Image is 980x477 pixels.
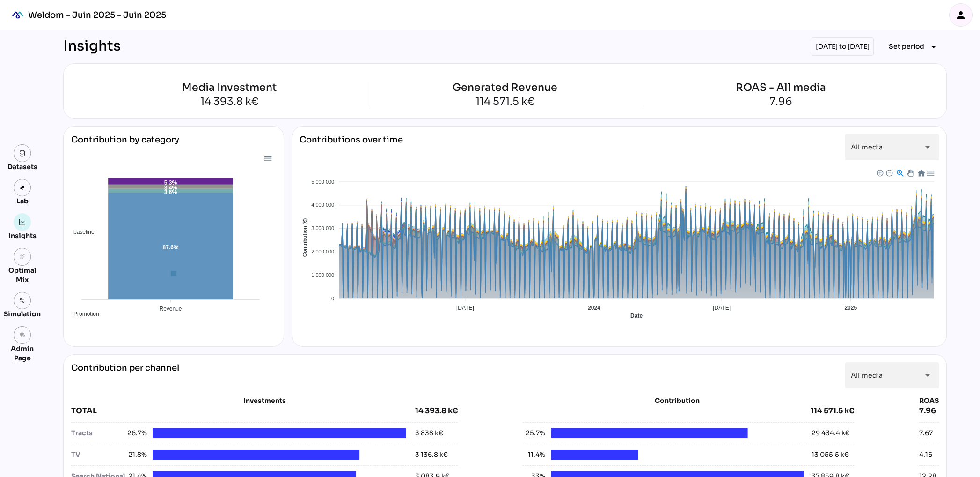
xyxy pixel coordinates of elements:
div: Investments [71,396,458,405]
div: 7.96 [919,405,939,417]
div: 4.16 [919,450,932,460]
i: arrow_drop_down [922,370,933,381]
div: ROAS - All media [736,82,826,93]
tspan: 2 000 000 [311,249,334,254]
div: 3 136.8 k€ [415,450,448,460]
span: Set period [889,41,924,52]
div: Admin Page [4,344,41,363]
tspan: 2025 [844,305,857,311]
div: Generated Revenue [453,82,557,93]
span: All media [851,143,883,151]
tspan: 0 [331,296,334,301]
div: Selection Zoom [896,169,904,177]
span: 11.4% [523,450,545,460]
div: Contribution per channel [71,362,179,388]
tspan: 2024 [588,305,600,311]
div: Reset Zoom [917,169,925,177]
div: Menu [926,169,934,177]
div: 7.96 [736,97,826,107]
span: 25.7% [523,428,545,438]
i: arrow_drop_down [928,41,939,52]
img: data.svg [19,150,26,157]
i: arrow_drop_down [922,142,933,153]
span: All media [851,371,883,380]
div: Lab [12,196,33,206]
tspan: [DATE] [456,305,474,311]
div: 13 055.5 k€ [812,450,849,460]
span: Promotion [66,311,99,317]
div: Insights [8,231,37,240]
div: Zoom Out [885,169,892,176]
div: Weldom - Juin 2025 - Juin 2025 [28,9,166,21]
span: 26.7% [124,428,147,438]
tspan: Revenue [159,306,182,312]
button: Expand "Set period" [881,38,947,55]
div: 114 571.5 k€ [811,405,854,417]
div: 29 434.4 k€ [812,428,850,438]
div: Insights [63,37,121,56]
tspan: [DATE] [713,305,731,311]
tspan: 5 000 000 [311,179,334,185]
div: mediaROI [7,5,28,25]
div: Contribution [546,396,808,405]
tspan: 1 000 000 [311,272,334,278]
div: ROAS [919,396,939,405]
div: TV [71,450,124,460]
div: Contributions over time [300,134,403,160]
div: Datasets [7,162,37,171]
div: 114 571.5 k€ [453,97,557,107]
div: Panning [907,170,912,175]
div: Optimal Mix [4,266,41,284]
div: Simulation [4,309,41,319]
img: lab.svg [19,185,26,191]
div: 3 838 k€ [415,428,443,438]
div: Media Investment [92,82,367,93]
i: admin_panel_settings [19,332,26,338]
text: Date [630,313,643,319]
div: 14 393.8 k€ [92,97,367,107]
img: settings.svg [19,298,26,304]
tspan: 4 000 000 [311,202,334,208]
tspan: 3 000 000 [311,225,334,231]
div: TOTAL [71,405,415,417]
div: [DATE] to [DATE] [812,37,874,56]
div: Tracts [71,428,124,438]
i: grain [19,253,26,260]
div: Menu [263,154,271,162]
div: Zoom In [876,169,883,176]
text: Contribution (€) [302,218,307,257]
i: person [955,9,966,21]
span: baseline [66,229,95,235]
div: 7.67 [919,428,933,438]
div: 14 393.8 k€ [415,405,458,417]
div: Contribution by category [71,134,276,153]
span: 21.8% [124,450,147,460]
img: graph.svg [19,219,26,225]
